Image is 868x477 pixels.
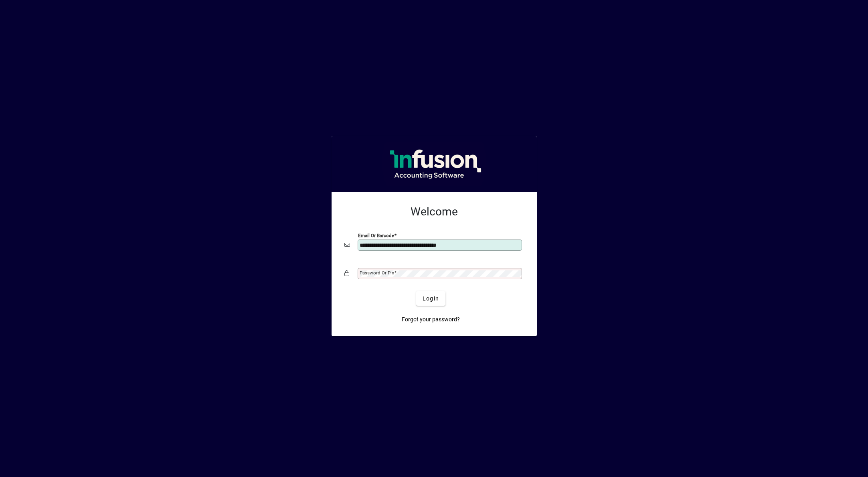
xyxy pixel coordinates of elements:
[344,205,524,219] h2: Welcome
[423,294,439,303] span: Login
[360,270,394,276] mat-label: Password or Pin
[358,233,394,238] mat-label: Email or Barcode
[399,312,463,327] a: Forgot your password?
[416,291,445,306] button: Login
[402,315,460,324] span: Forgot your password?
